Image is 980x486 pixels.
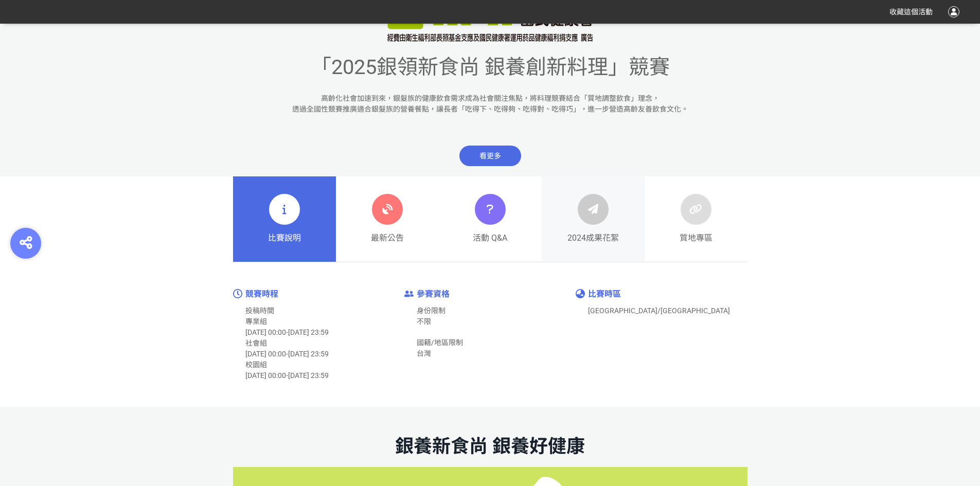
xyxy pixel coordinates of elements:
[233,176,336,262] a: 比賽說明
[245,350,286,358] span: [DATE] 00:00
[286,328,288,336] span: -
[645,176,747,262] a: 質地專區
[439,176,542,262] a: 活動 Q&A
[311,55,670,79] span: 「2025銀領新食尚 銀養創新料理」競賽
[588,307,730,315] span: [GEOGRAPHIC_DATA]/[GEOGRAPHIC_DATA]
[588,289,621,299] span: 比賽時區
[371,232,404,244] span: 最新公告
[473,232,507,244] span: 活動 Q&A
[395,436,585,457] strong: 銀養新食尚 銀養好健康
[417,317,431,326] span: 不限
[680,232,712,244] span: 質地專區
[417,289,450,299] span: 參賽資格
[245,328,286,336] span: [DATE] 00:00
[245,289,278,299] span: 競賽時程
[417,338,463,347] span: 國籍/地區限制
[576,289,585,298] img: icon-timezone.9e564b4.png
[245,371,286,380] span: [DATE] 00:00
[311,69,670,75] a: 「2025銀領新食尚 銀養創新料理」競賽
[288,350,329,358] span: [DATE] 23:59
[245,339,267,347] span: 社會組
[336,176,439,262] a: 最新公告
[286,350,288,358] span: -
[404,291,414,297] img: icon-enter-limit.61bcfae.png
[542,176,645,262] a: 2024成果花絮
[233,289,242,298] img: icon-time.04e13fc.png
[417,349,431,357] span: 台灣
[417,307,446,315] span: 身份限制
[245,361,267,369] span: 校園組
[567,232,619,244] span: 2024成果花絮
[286,371,288,380] span: -
[245,317,267,326] span: 專業組
[288,371,329,380] span: [DATE] 23:59
[245,307,274,315] span: 投稿時間
[288,328,329,336] span: [DATE] 23:59
[889,8,933,16] span: 收藏這個活動
[459,146,521,166] span: 看更多
[268,232,301,244] span: 比賽說明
